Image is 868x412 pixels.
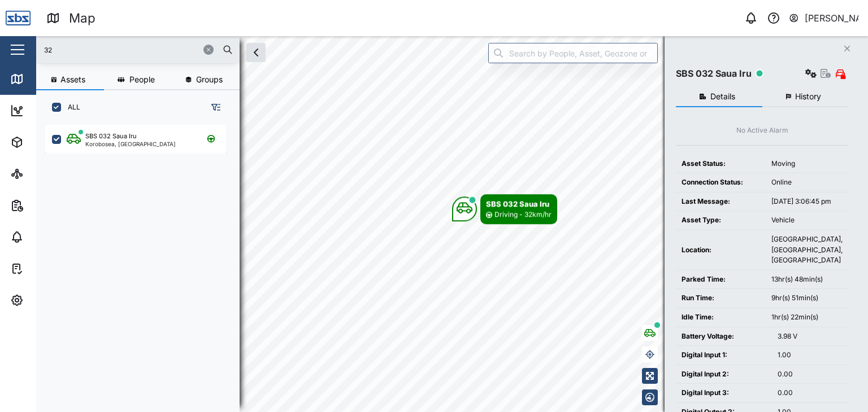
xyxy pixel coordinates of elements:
div: 1.00 [778,350,843,361]
canvas: Map [36,36,868,412]
div: 0.00 [778,369,843,380]
span: Assets [60,76,85,84]
div: Moving [771,159,843,169]
img: Main Logo [6,6,31,30]
div: Map [29,73,55,85]
div: Digital Input 1: [682,350,766,361]
div: Last Message: [682,196,760,207]
div: Run Time: [682,293,760,304]
div: Settings [29,294,70,306]
div: Map [69,8,96,28]
span: People [129,76,155,84]
button: [PERSON_NAME] [788,10,859,26]
div: Map marker [452,194,557,224]
div: SBS 032 Saua Iru [676,67,752,81]
input: Search assets or drivers [43,41,233,58]
div: 9hr(s) 51min(s) [771,293,843,304]
div: Idle Time: [682,312,760,323]
div: grid [45,121,239,403]
div: Reports [29,199,68,212]
div: 1hr(s) 22min(s) [771,312,843,323]
span: History [795,93,821,100]
div: Parked Time: [682,274,760,285]
div: [DATE] 3:06:45 pm [771,196,843,207]
div: No Active Alarm [736,125,788,136]
div: Sites [29,168,57,180]
div: Connection Status: [682,177,760,188]
div: Asset Status: [682,159,760,169]
div: Korobosea, [GEOGRAPHIC_DATA] [85,141,176,147]
div: Vehicle [771,215,843,226]
div: SBS 032 Saua Iru [85,132,137,141]
div: 0.00 [778,388,843,398]
div: Dashboard [29,104,80,117]
input: Search by People, Asset, Geozone or Place [488,43,658,63]
div: Tasks [29,262,60,275]
div: Location: [682,245,760,256]
div: Assets [29,136,64,148]
div: Asset Type: [682,215,760,226]
div: Driving - 32km/hr [494,209,552,220]
div: Alarms [29,231,64,243]
div: Battery Voltage: [682,331,766,342]
div: SBS 032 Saua Iru [486,198,552,209]
span: Groups [196,76,223,84]
div: [GEOGRAPHIC_DATA], [GEOGRAPHIC_DATA], [GEOGRAPHIC_DATA] [771,234,843,266]
div: Digital Input 3: [682,388,766,398]
div: 3.98 V [778,331,843,342]
div: 13hr(s) 48min(s) [771,274,843,285]
div: Online [771,177,843,188]
label: ALL [61,103,80,112]
div: [PERSON_NAME] [805,11,859,25]
div: Digital Input 2: [682,369,766,380]
span: Details [710,93,735,100]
